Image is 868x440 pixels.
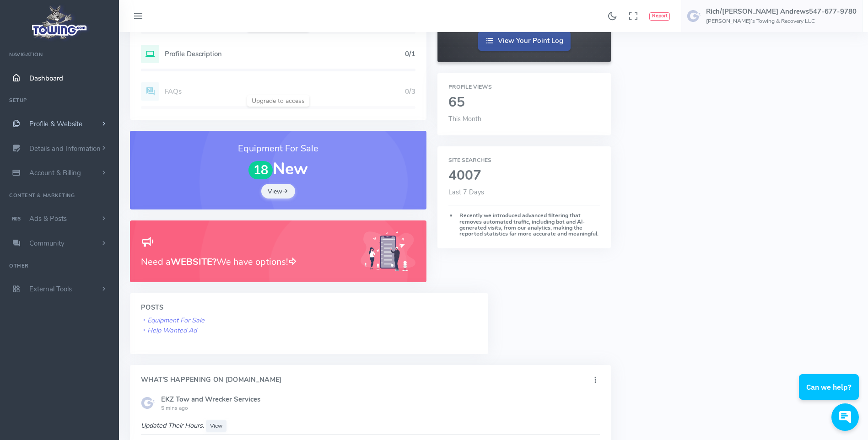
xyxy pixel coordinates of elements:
img: user-image [687,9,701,23]
span: Dashboard [29,74,63,83]
h5: 0/1 [405,50,415,58]
h4: Posts [141,304,477,311]
a: View Your Point Log [478,31,571,51]
span: Profile & Website [29,119,82,129]
h5: Profile Description [165,50,405,58]
a: Help Wanted Ad [141,326,197,335]
h6: Recently we introduced advanced filtering that removes automated traffic, including bot and AI-ge... [448,213,600,237]
h6: Profile Views [448,84,600,90]
h2: 4007 [448,168,600,183]
h5: Rich/[PERSON_NAME] Andrews547-677-9780 [706,8,857,15]
b: WEBSITE? [171,256,216,268]
h6: Site Searches [448,157,600,163]
iframe: Conversations [793,349,868,440]
h5: EKZ Tow and Wrecker Services [161,396,600,403]
span: Last 7 Days [448,188,484,197]
h3: Equipment For Sale [141,142,415,156]
h6: [PERSON_NAME]'s Towing & Recovery LLC [706,18,857,24]
span: Details and Information [29,144,101,153]
span: Community [29,239,65,248]
button: Report [649,12,670,21]
span: 18 [248,161,273,180]
span: This Month [448,114,481,123]
span: Account & Billing [29,168,81,177]
h1: New [141,160,415,179]
small: 5 mins ago [161,404,188,412]
a: View [261,184,295,199]
h3: Need a We have options! [141,255,350,269]
span: View [210,422,222,429]
h4: What's Happening On [DOMAIN_NAME] [141,376,282,384]
h2: 65 [448,95,600,110]
img: Generic placeholder image [361,231,415,271]
a: Equipment For Sale [141,316,205,325]
span: External Tools [29,284,72,294]
img: logo [29,3,91,42]
a: View [206,420,226,432]
i: Updated Their Hours. [141,421,204,430]
span: Ads & Posts [29,214,67,223]
img: Generic placeholder image [141,396,156,410]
